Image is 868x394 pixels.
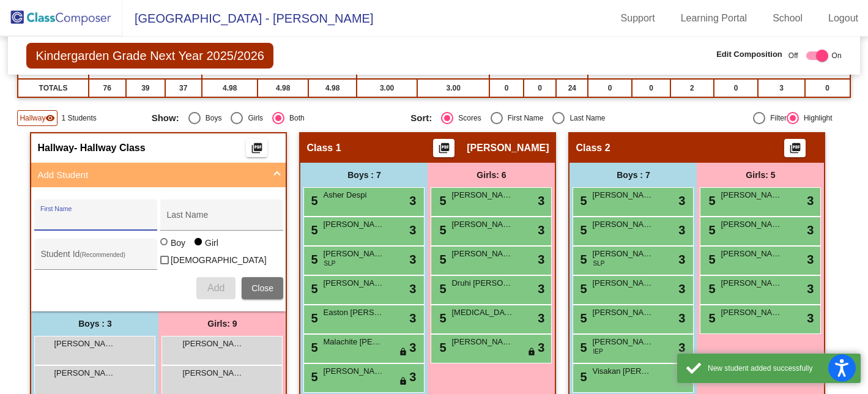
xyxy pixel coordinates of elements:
[126,79,165,97] td: 39
[577,223,587,237] span: 5
[54,367,115,379] span: [PERSON_NAME]
[158,311,286,336] div: Girls: 9
[308,194,317,207] span: 5
[323,365,384,377] span: [PERSON_NAME]
[524,79,557,97] td: 0
[592,307,653,319] span: [PERSON_NAME]
[40,215,150,225] input: First Name
[807,221,814,239] span: 3
[453,113,481,124] div: Scores
[721,277,782,289] span: [PERSON_NAME]
[705,253,715,266] span: 5
[721,189,782,201] span: [PERSON_NAME]
[436,341,446,354] span: 5
[807,191,814,210] span: 3
[204,237,218,249] div: Girl
[577,370,587,384] span: 5
[708,363,851,374] div: New student added successfully
[721,248,782,260] span: [PERSON_NAME]
[122,9,373,28] span: [GEOGRAPHIC_DATA] - [PERSON_NAME]
[74,142,146,154] span: - Hallway Class
[538,221,544,239] span: 3
[716,48,782,61] span: Edit Composition
[451,336,513,348] span: [PERSON_NAME]
[592,189,653,201] span: [PERSON_NAME] [PERSON_NAME]
[323,307,384,319] span: Easton [PERSON_NAME]
[763,9,812,28] a: School
[678,250,685,269] span: 3
[166,215,276,225] input: Last Name
[324,259,335,268] span: SLP
[409,250,416,269] span: 3
[196,277,236,299] button: Add
[409,191,416,210] span: 3
[409,309,416,327] span: 3
[788,50,798,61] span: Off
[592,218,653,231] span: [PERSON_NAME]
[410,113,432,124] span: Sort:
[805,79,850,97] td: 0
[399,348,407,357] span: lock
[538,280,544,298] span: 3
[577,282,587,295] span: 5
[31,187,286,311] div: Add Student
[284,113,305,124] div: Both
[323,277,384,289] span: [PERSON_NAME]
[165,79,202,97] td: 37
[697,163,824,187] div: Girls: 5
[592,277,653,289] span: [PERSON_NAME]
[436,311,446,325] span: 5
[323,248,384,260] span: [PERSON_NAME] [PERSON_NAME]
[592,365,653,377] span: Visakan [PERSON_NAME]
[577,311,587,325] span: 5
[182,367,243,379] span: [PERSON_NAME]
[588,79,632,97] td: 0
[832,50,842,61] span: On
[705,311,715,325] span: 5
[18,79,88,97] td: TOTALS
[569,163,697,187] div: Boys : 7
[37,168,265,182] mat-panel-title: Add Student
[409,338,416,357] span: 3
[451,189,513,201] span: [PERSON_NAME]
[89,79,126,97] td: 76
[45,113,55,123] mat-icon: visibility
[705,282,715,295] span: 5
[788,142,803,159] mat-icon: picture_as_pdf
[593,347,603,356] span: IEP
[243,113,263,124] div: Girls
[807,309,814,327] span: 3
[538,338,544,357] span: 3
[678,280,685,298] span: 3
[577,253,587,266] span: 5
[556,79,588,97] td: 24
[592,336,653,348] span: [PERSON_NAME]
[308,370,317,384] span: 5
[409,280,416,298] span: 3
[577,341,587,354] span: 5
[678,191,685,210] span: 3
[565,113,605,124] div: Last Name
[306,142,341,154] span: Class 1
[202,79,258,97] td: 4.98
[489,79,523,97] td: 0
[451,248,513,260] span: [PERSON_NAME]
[417,79,490,97] td: 3.00
[54,338,115,350] span: [PERSON_NAME]
[323,189,384,201] span: Asher Despi
[152,113,179,124] span: Show:
[251,283,273,293] span: Close
[576,142,610,154] span: Class 2
[357,79,417,97] td: 3.00
[807,280,814,298] span: 3
[799,113,833,124] div: Highlight
[538,191,544,210] span: 3
[758,79,804,97] td: 3
[308,223,317,237] span: 5
[451,218,513,231] span: [PERSON_NAME]
[436,194,446,207] span: 5
[705,223,715,237] span: 5
[37,142,74,154] span: Hallway
[20,113,45,124] span: Hallway
[207,283,224,293] span: Add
